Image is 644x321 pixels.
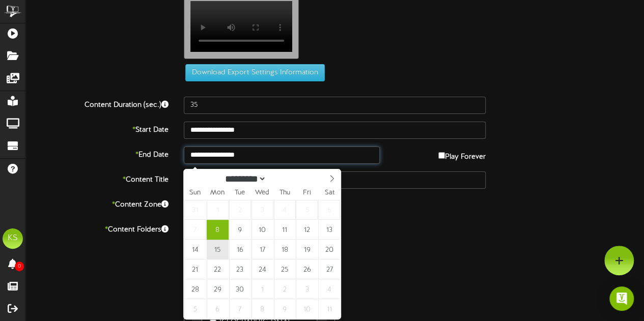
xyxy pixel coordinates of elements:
[184,299,206,319] span: October 5, 2025
[207,220,229,240] span: September 8, 2025
[609,286,634,311] div: Open Intercom Messenger
[18,97,176,110] label: Content Duration (sec.)
[318,240,340,259] span: September 20, 2025
[207,259,229,279] span: September 22, 2025
[318,299,340,319] span: October 11, 2025
[18,122,176,135] label: Start Date
[251,220,273,240] span: September 10, 2025
[207,299,229,319] span: October 6, 2025
[18,196,176,210] label: Content Zone
[18,147,176,160] label: End Date
[274,220,296,240] span: September 11, 2025
[18,221,176,235] label: Content Folders
[296,220,318,240] span: September 12, 2025
[229,259,251,279] span: September 23, 2025
[229,190,251,196] span: Tue
[296,259,318,279] span: September 26, 2025
[229,240,251,259] span: September 16, 2025
[207,200,229,220] span: September 1, 2025
[318,190,341,196] span: Sat
[18,171,176,185] label: Content Title
[184,240,206,259] span: September 14, 2025
[185,64,325,81] button: Download Export Settings Information
[207,279,229,299] span: September 29, 2025
[318,220,340,240] span: September 13, 2025
[296,299,318,319] span: October 10, 2025
[274,259,296,279] span: September 25, 2025
[184,220,206,240] span: September 7, 2025
[251,259,273,279] span: September 24, 2025
[229,279,251,299] span: September 30, 2025
[274,299,296,319] span: October 9, 2025
[318,259,340,279] span: September 27, 2025
[184,190,206,196] span: Sun
[296,200,318,220] span: September 5, 2025
[3,228,23,249] div: KS
[274,240,296,259] span: September 18, 2025
[251,240,273,259] span: September 17, 2025
[251,299,273,319] span: October 8, 2025
[184,279,206,299] span: September 28, 2025
[438,152,445,159] input: Play Forever
[296,279,318,299] span: October 3, 2025
[274,200,296,220] span: September 4, 2025
[184,200,206,220] span: August 31, 2025
[296,240,318,259] span: September 19, 2025
[274,279,296,299] span: October 2, 2025
[266,173,303,184] input: Year
[273,190,296,196] span: Thu
[206,190,229,196] span: Mon
[296,190,318,196] span: Fri
[251,190,273,196] span: Wed
[207,240,229,259] span: September 15, 2025
[229,299,251,319] span: October 7, 2025
[318,200,340,220] span: September 6, 2025
[251,279,273,299] span: October 1, 2025
[229,200,251,220] span: September 2, 2025
[251,200,273,220] span: September 3, 2025
[438,147,486,162] label: Play Forever
[318,279,340,299] span: October 4, 2025
[190,1,292,52] video: Your browser does not support HTML5 video.
[229,220,251,240] span: September 9, 2025
[15,261,24,271] span: 0
[184,259,206,279] span: September 21, 2025
[180,69,325,76] a: Download Export Settings Information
